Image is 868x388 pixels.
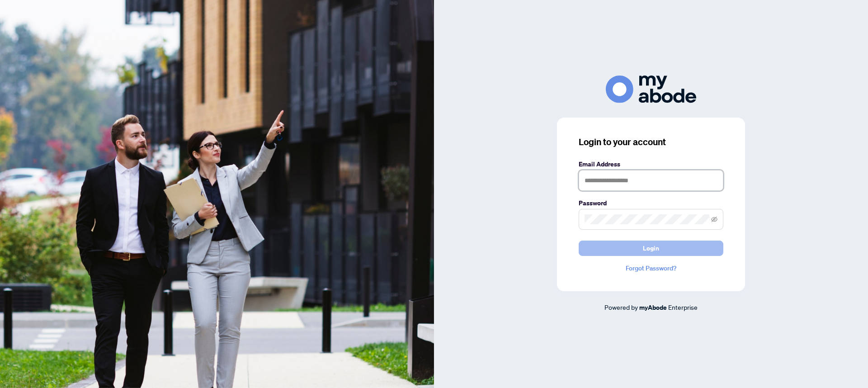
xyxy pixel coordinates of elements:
span: Powered by [604,303,638,311]
span: Enterprise [668,303,698,311]
label: Email Address [579,159,723,169]
img: ma-logo [606,76,696,103]
span: Login [643,241,659,256]
a: myAbode [639,303,667,312]
label: Password [579,198,723,208]
a: Forgot Password? [579,263,723,273]
h3: Login to your account [579,136,723,148]
span: eye-invisible [711,216,717,222]
button: Login [579,241,723,256]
